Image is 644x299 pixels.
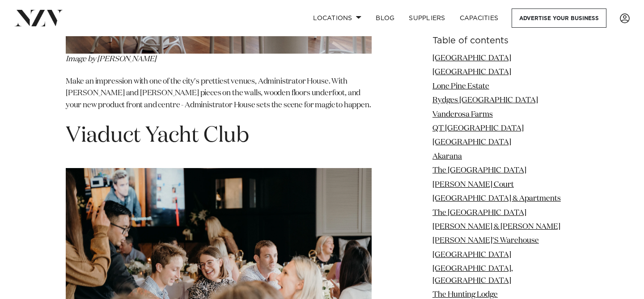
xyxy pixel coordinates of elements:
a: SUPPLIERS [402,8,452,28]
img: nzv-logo.png [14,10,63,26]
a: [PERSON_NAME] Court [432,181,514,189]
a: [GEOGRAPHIC_DATA] [432,55,511,62]
a: Rydges [GEOGRAPHIC_DATA] [432,97,538,104]
a: The Hunting Lodge [432,291,498,299]
a: [GEOGRAPHIC_DATA], [GEOGRAPHIC_DATA] [432,265,513,285]
a: [GEOGRAPHIC_DATA] [432,251,511,259]
span: Viaduct Yacht Club [66,125,249,147]
a: Vanderosa Farms [432,111,493,118]
a: Capacities [453,8,506,28]
a: [GEOGRAPHIC_DATA] [432,139,511,147]
p: Make an impression with one of the city's prettiest venues, Administrator House. With [PERSON_NAM... [66,76,372,111]
a: [PERSON_NAME] & [PERSON_NAME] [432,223,560,231]
a: The [GEOGRAPHIC_DATA] [432,167,526,175]
a: Lone Pine Estate [432,83,489,90]
a: [PERSON_NAME]'S Warehouse [432,237,539,245]
a: [GEOGRAPHIC_DATA] [432,68,511,76]
a: BLOG [369,8,402,28]
h6: Table of contents [432,36,578,46]
a: QT [GEOGRAPHIC_DATA] [432,125,524,132]
em: Image by [PERSON_NAME] [66,55,156,63]
a: The [GEOGRAPHIC_DATA] [432,209,526,217]
a: [GEOGRAPHIC_DATA] & Apartments [432,195,561,202]
a: Locations [306,8,369,28]
a: Akarana [432,153,462,160]
a: Advertise your business [512,8,606,28]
